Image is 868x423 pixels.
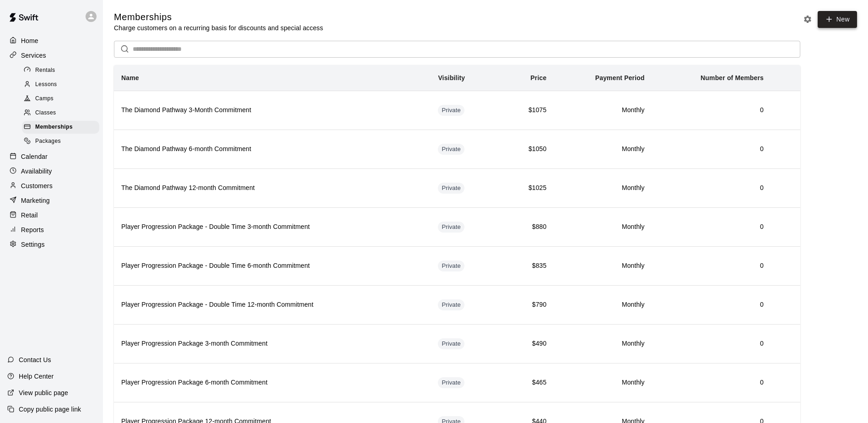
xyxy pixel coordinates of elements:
[511,300,546,310] h6: $790
[438,377,464,388] div: This membership is hidden from the memberships page
[801,12,814,26] button: Memberships settings
[21,152,48,161] p: Calendar
[438,338,464,349] div: This membership is hidden from the memberships page
[22,120,103,135] a: Memberships
[659,222,764,232] h6: 0
[659,339,764,349] h6: 0
[22,92,99,105] div: Camps
[21,36,38,45] p: Home
[22,121,99,134] div: Memberships
[22,135,103,149] a: Packages
[438,183,464,194] div: This membership is hidden from the memberships page
[35,80,57,89] span: Lessons
[659,105,764,115] h6: 0
[35,66,55,75] span: Rentals
[7,150,96,163] a: Calendar
[561,222,644,232] h6: Monthly
[659,183,764,193] h6: 0
[561,339,644,349] h6: Monthly
[7,238,96,251] a: Settings
[19,388,68,397] p: View public page
[22,63,103,77] a: Rentals
[35,137,61,146] span: Packages
[561,261,644,271] h6: Monthly
[7,164,96,178] a: Availability
[511,339,546,349] h6: $490
[701,74,764,81] b: Number of Members
[121,300,423,310] h6: Player Progression Package - Double Time 12-month Commitment
[438,222,464,233] div: This membership is hidden from the memberships page
[121,261,423,271] h6: Player Progression Package - Double Time 6-month Commitment
[21,240,45,249] p: Settings
[35,108,56,118] span: Classes
[438,223,464,232] span: Private
[561,300,644,310] h6: Monthly
[438,260,464,271] div: This membership is hidden from the memberships page
[21,181,53,190] p: Customers
[22,77,103,92] a: Lessons
[7,179,96,193] a: Customers
[22,78,99,91] div: Lessons
[19,355,51,364] p: Contact Us
[438,379,464,387] span: Private
[530,74,546,81] b: Price
[561,183,644,193] h6: Monthly
[121,378,423,388] h6: Player Progression Package 6-month Commitment
[595,74,645,81] b: Payment Period
[21,167,52,176] p: Availability
[818,11,857,28] a: New
[561,105,644,115] h6: Monthly
[438,105,464,116] div: This membership is hidden from the memberships page
[659,300,764,310] h6: 0
[21,225,44,234] p: Reports
[511,105,546,115] h6: $1075
[438,145,464,154] span: Private
[438,74,465,81] b: Visibility
[22,64,99,77] div: Rentals
[121,144,423,154] h6: The Diamond Pathway 6-month Commitment
[114,11,323,23] h5: Memberships
[22,92,103,106] a: Camps
[121,222,423,232] h6: Player Progression Package - Double Time 3-month Commitment
[561,378,644,388] h6: Monthly
[21,51,46,60] p: Services
[438,262,464,271] span: Private
[35,94,54,103] span: Camps
[511,144,546,154] h6: $1050
[511,378,546,388] h6: $465
[7,194,96,207] a: Marketing
[35,123,73,132] span: Memberships
[121,105,423,115] h6: The Diamond Pathway 3-Month Commitment
[114,23,323,33] p: Charge customers on a recurring basis for discounts and special access
[19,372,54,381] p: Help Center
[7,34,96,48] a: Home
[511,222,546,232] h6: $880
[659,261,764,271] h6: 0
[22,135,99,148] div: Packages
[7,223,96,237] a: Reports
[22,107,99,119] div: Classes
[21,196,50,205] p: Marketing
[438,299,464,310] div: This membership is hidden from the memberships page
[7,49,96,62] a: Services
[19,405,81,414] p: Copy public page link
[438,184,464,193] span: Private
[7,208,96,222] a: Retail
[438,340,464,348] span: Private
[659,144,764,154] h6: 0
[121,183,423,193] h6: The Diamond Pathway 12-month Commitment
[438,144,464,155] div: This membership is hidden from the memberships page
[22,106,103,120] a: Classes
[438,301,464,309] span: Private
[659,378,764,388] h6: 0
[511,183,546,193] h6: $1025
[21,211,38,220] p: Retail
